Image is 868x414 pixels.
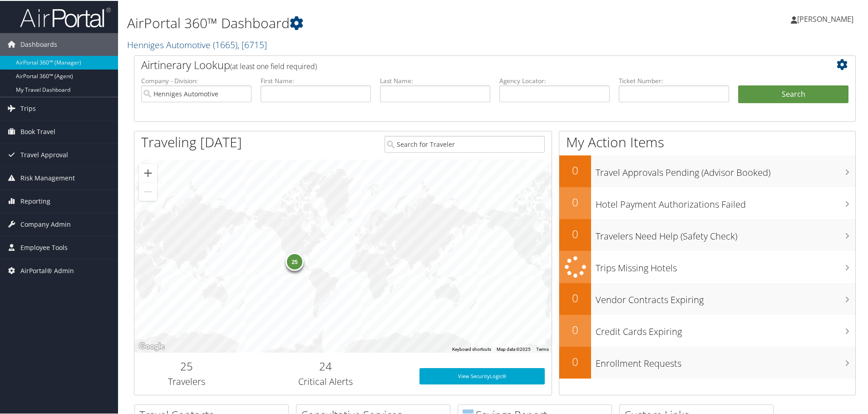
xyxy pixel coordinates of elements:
span: , [ 6715 ] [237,38,267,50]
a: 0Hotel Payment Authorizations Failed [559,186,855,218]
span: Trips [20,96,36,119]
label: Ticket Number: [619,75,729,85]
a: Henniges Automotive [127,38,267,50]
h1: My Action Items [559,132,855,151]
h2: 0 [559,162,591,177]
a: View SecurityLogic® [419,367,545,384]
span: [PERSON_NAME] [797,13,853,23]
a: Open this area in Google Maps (opens a new window) [137,340,167,352]
h2: 0 [559,353,591,369]
button: Zoom out [139,182,157,200]
h2: 25 [141,358,232,373]
h3: Vendor Contracts Expiring [596,288,855,305]
button: Zoom in [139,163,157,181]
span: Map data ©2025 [497,346,531,351]
a: 0Enrollment Requests [559,346,855,378]
div: 25 [286,252,304,270]
label: Company - Division: [141,75,252,85]
span: Book Travel [20,120,55,142]
a: Terms (opens in new tab) [536,346,549,351]
h3: Hotel Payment Authorizations Failed [596,193,855,210]
label: Agency Locator: [499,75,610,85]
span: Dashboards [20,32,57,55]
img: airportal-logo.png [20,6,111,27]
span: Travel Approval [20,143,68,165]
label: Last Name: [380,75,490,85]
h2: 0 [559,225,591,241]
span: (at least one field required) [230,60,317,70]
h3: Critical Alerts [246,374,406,387]
span: Reporting [20,189,50,212]
h3: Credit Cards Expiring [596,320,855,337]
h3: Travel Approvals Pending (Advisor Booked) [596,161,855,178]
h2: 24 [246,358,406,373]
a: 0Vendor Contracts Expiring [559,282,855,314]
input: Search for Traveler [385,135,545,152]
span: Risk Management [20,166,75,189]
h3: Enrollment Requests [596,352,855,369]
h1: Traveling [DATE] [141,132,242,151]
label: First Name: [261,75,371,85]
a: [PERSON_NAME] [791,5,863,32]
a: 0Travel Approvals Pending (Advisor Booked) [559,155,855,186]
img: Google [137,340,167,352]
span: Company Admin [20,212,71,235]
button: Keyboard shortcuts [452,345,491,352]
span: Employee Tools [20,235,68,258]
h2: 0 [559,194,591,209]
h1: AirPortal 360™ Dashboard [127,13,617,32]
h3: Trips Missing Hotels [596,256,855,274]
h2: 0 [559,289,591,305]
a: 0Travelers Need Help (Safety Check) [559,218,855,250]
button: Search [738,85,848,103]
span: AirPortal® Admin [20,259,74,281]
a: 0Credit Cards Expiring [559,314,855,346]
h3: Travelers Need Help (Safety Check) [596,224,855,242]
a: Trips Missing Hotels [559,250,855,282]
span: ( 1665 ) [213,38,237,50]
h3: Travelers [141,374,232,387]
h2: 0 [559,321,591,337]
h2: Airtinerary Lookup [141,56,789,72]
